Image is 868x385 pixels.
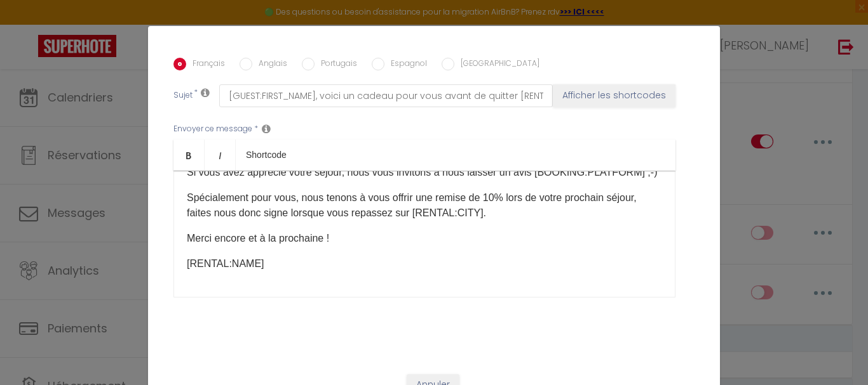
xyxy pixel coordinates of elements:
[173,89,193,103] label: Sujet
[262,124,271,134] i: Message
[173,140,205,170] a: Bold
[187,190,662,221] p: Spécialement pour vous, nous tenons à vous offrir une remise de 10% lors de votre prochain séjour...
[187,231,662,246] p: Merci encore et à la prochaine !
[205,140,236,170] a: Italic
[201,88,210,98] i: Subject
[454,58,539,72] label: [GEOGRAPHIC_DATA]
[252,58,287,72] label: Anglais
[173,123,252,135] label: Envoyer ce message
[236,140,297,170] a: Shortcode
[187,256,662,271] p: [RENTAL:NAME]​
[187,165,662,180] p: Si vous avez apprécié votre séjour, nous vous invitons à nous laisser un avis [BOOKING:PLATFORM]​...
[384,58,427,72] label: Espagnol
[186,58,225,72] label: Français
[315,58,357,72] label: Portugais
[553,84,675,107] button: Afficher les shortcodes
